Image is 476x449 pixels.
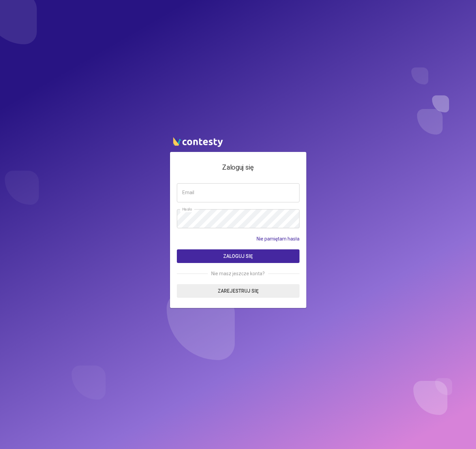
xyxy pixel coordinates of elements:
a: Zarejestruj się [177,284,300,298]
img: contesty logo [170,134,225,149]
h4: Zaloguj się [177,162,300,173]
span: Nie masz jeszcze konta? [208,270,268,277]
button: Zaloguj się [177,249,300,263]
a: Nie pamiętam hasła [257,235,300,243]
span: Zaloguj się [223,253,253,259]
